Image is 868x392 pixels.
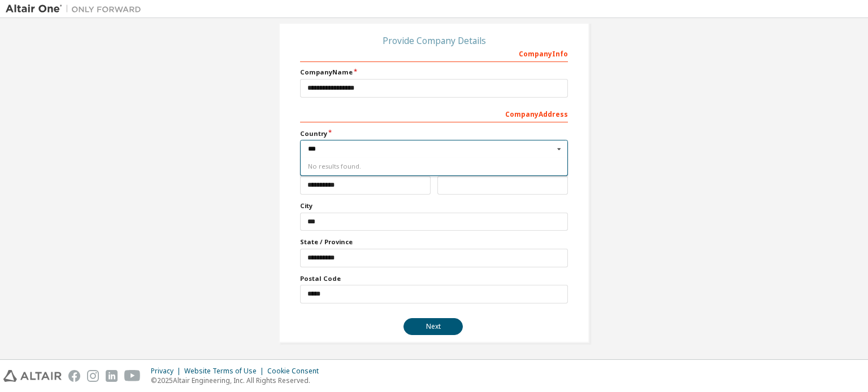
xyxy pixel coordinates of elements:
label: State / Province [300,237,568,246]
img: Altair One [6,3,147,15]
label: Country [300,129,568,138]
div: Privacy [151,367,184,376]
div: Company Info [300,44,568,62]
img: facebook.svg [68,370,80,382]
p: © 2025 Altair Engineering, Inc. All Rights Reserved. [151,376,325,385]
img: linkedin.svg [106,370,118,382]
label: Company Name [300,68,568,77]
div: Company Address [300,104,568,122]
button: Next [403,318,463,335]
img: instagram.svg [87,370,99,382]
div: No results found. [300,158,568,175]
img: altair_logo.svg [3,370,62,382]
img: youtube.svg [124,370,141,382]
div: Cookie Consent [267,367,325,376]
label: City [300,201,568,210]
div: Website Terms of Use [184,367,267,376]
label: Postal Code [300,274,568,283]
div: Provide Company Details [300,37,568,44]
